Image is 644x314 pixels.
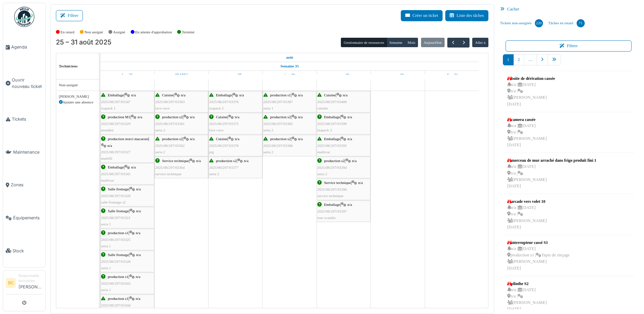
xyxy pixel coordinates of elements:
[136,296,140,301] span: n/a
[503,54,635,71] nav: pager
[263,100,293,104] span: 2025/08/297/03387
[216,93,232,97] span: Emballage
[101,156,112,160] span: multifil
[136,231,140,235] span: n/a
[352,159,357,163] span: n/a
[14,7,34,27] img: Badge_color-CXgf-gQk.svg
[59,64,78,68] span: Techniciens
[507,82,555,107] div: n/a | [DATE] n/a | [PERSON_NAME] [DATE]
[317,136,370,155] div: |
[108,275,128,279] span: production s1
[155,92,207,112] div: |
[3,103,45,136] a: Tickets
[101,303,131,307] span: 2025/08/297/03344
[108,253,129,257] span: Salle fromage
[503,54,514,65] a: 1
[101,288,111,292] span: seria 1
[101,200,126,204] span: salle fromage s2
[263,136,316,155] div: |
[336,71,351,79] a: 29 août 2025
[101,208,154,227] div: |
[120,71,134,79] a: 25 août 2025
[324,93,335,97] span: Cuisine
[507,287,547,313] div: n/a | [DATE] n/a | [PERSON_NAME] [DATE]
[507,198,547,205] div: arcade vers volet 10
[239,93,244,97] span: n/a
[101,281,131,285] span: 2025/08/297/03343
[507,117,547,123] div: camera cassée
[507,75,555,82] div: boite de dérivation cassée
[101,266,111,270] span: seria 1
[324,202,340,207] span: Emballage
[447,38,458,48] button: Précédent
[19,273,43,284] div: Responsable technicien
[108,187,129,191] span: Salle fromage
[235,137,239,141] span: n/a
[317,180,370,199] div: |
[181,93,186,97] span: n/a
[317,216,335,220] span: tour scandia
[101,128,114,132] span: mondini
[263,128,273,132] span: seria 2
[317,209,347,213] span: 2025/08/297/03397
[209,165,239,169] span: 2025/08/297/03377
[263,122,293,126] span: 2025/08/297/03385
[108,296,128,301] span: production s1
[283,71,297,79] a: 28 août 2025
[101,164,154,184] div: |
[138,115,142,119] span: n/a
[209,92,262,112] div: |
[279,62,300,70] a: Semaine 35
[101,244,111,248] span: seria 1
[108,137,149,141] span: production storci macaroni
[59,94,96,99] div: [PERSON_NAME]
[317,100,347,104] span: 2025/08/297/03400
[101,150,131,154] span: 2025/08/297/03327
[56,38,111,46] h2: 25 – 31 août 2025
[546,14,587,32] a: Tâches en retard
[101,259,131,263] span: 2025/08/297/03328
[458,38,470,48] button: Suivant
[85,29,103,35] label: Non assigné
[317,187,347,191] span: 2025/08/297/03396
[209,100,239,104] span: 2025/08/297/03376
[263,114,316,133] div: |
[162,137,183,141] span: production s2
[101,222,111,226] span: seria 1
[317,194,344,198] span: service technique
[317,122,347,126] span: 2025/08/297/03399
[506,197,549,232] a: arcade vers volet 10 n/a |[DATE] n/a | [PERSON_NAME][DATE]
[506,238,571,273] a: interrupteur cassé S1 n/a |[DATE] production s1 |Tapis de rinçage [PERSON_NAME][DATE]
[155,106,170,110] span: lave cuve
[61,29,74,35] label: En retard
[173,71,190,79] a: 26 août 2025
[13,149,43,155] span: Maintenance
[190,115,195,119] span: n/a
[12,77,43,90] span: Ouvrir nouveau ticket
[348,137,352,141] span: n/a
[216,115,227,119] span: Cuisine
[324,159,345,163] span: production s2
[59,82,96,88] div: Non-assigné
[343,93,348,97] span: n/a
[101,172,131,176] span: 2025/08/297/03345
[3,31,45,64] a: Agenda
[182,29,194,35] label: Terminé
[101,252,154,271] div: |
[507,205,547,230] div: n/a | [DATE] n/a | [PERSON_NAME] [DATE]
[270,93,291,97] span: production s1
[317,92,370,112] div: |
[6,278,16,288] li: BC
[506,115,549,150] a: camera cassée n/a |[DATE] n/a | [PERSON_NAME][DATE]
[155,158,207,177] div: |
[108,115,130,119] span: production M1
[497,14,546,32] a: Tickets non-assignés
[209,106,224,110] span: ixapack 2
[136,187,141,191] span: n/a
[513,54,524,65] a: 2
[101,230,154,249] div: |
[324,137,340,141] span: Emballage
[358,181,363,185] span: n/a
[506,156,598,191] a: morceau de mur arraché dans frigo produit fini 1 n/a |[DATE] n/a | [PERSON_NAME][DATE]
[101,114,154,133] div: |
